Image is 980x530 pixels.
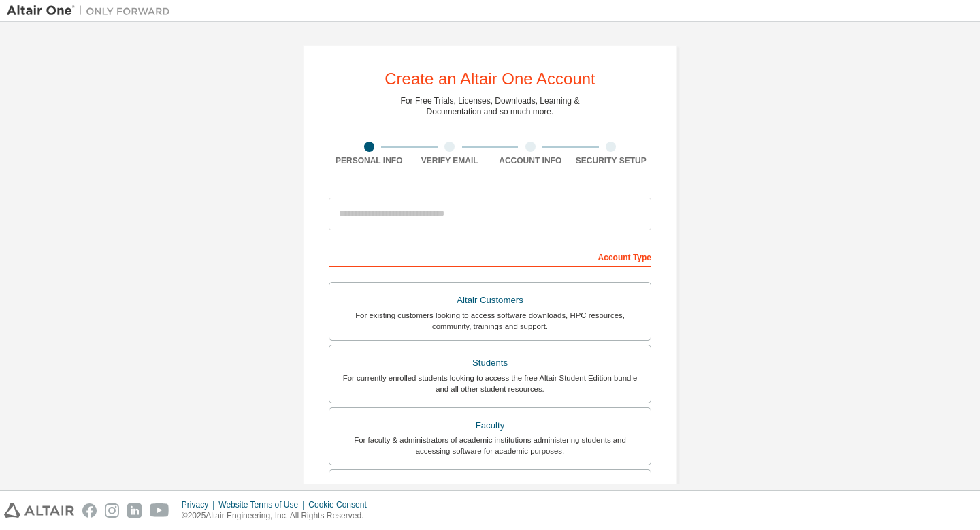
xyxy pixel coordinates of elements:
div: Create an Altair One Account [385,71,595,87]
div: For existing customers looking to access software downloads, HPC resources, community, trainings ... [338,310,642,332]
div: Students [338,354,642,373]
img: altair_logo.svg [4,503,74,518]
img: youtube.svg [150,503,169,518]
div: Website Terms of Use [218,499,308,510]
div: Account Type [329,245,651,267]
p: © 2025 Altair Engineering, Inc. All Rights Reserved. [182,510,375,522]
div: Verify Email [410,155,491,166]
div: Faculty [338,416,642,435]
div: Cookie Consent [308,499,374,510]
div: Privacy [182,499,218,510]
div: Security Setup [571,155,652,166]
img: Altair One [7,4,177,18]
img: facebook.svg [82,503,97,518]
div: For currently enrolled students looking to access the free Altair Student Edition bundle and all ... [338,373,642,394]
div: For Free Trials, Licenses, Downloads, Learning & Documentation and so much more. [401,95,580,117]
div: Everyone else [338,478,642,497]
img: linkedin.svg [127,503,142,518]
img: instagram.svg [105,503,119,518]
div: Altair Customers [338,291,642,310]
div: For faculty & administrators of academic institutions administering students and accessing softwa... [338,435,642,456]
div: Personal Info [329,155,410,166]
div: Account Info [490,155,571,166]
